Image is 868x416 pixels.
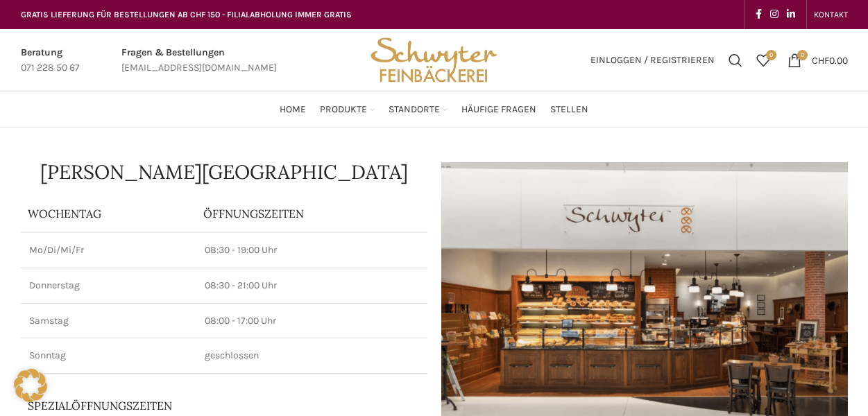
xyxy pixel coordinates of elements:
p: Samstag [29,314,189,328]
span: Häufige Fragen [461,103,536,116]
span: KONTAKT [814,10,848,19]
p: 08:30 - 19:00 Uhr [205,243,418,257]
span: GRATIS LIEFERUNG FÜR BESTELLUNGEN AB CHF 150 - FILIALABHOLUNG IMMER GRATIS [21,10,352,19]
p: 08:30 - 21:00 Uhr [205,279,418,293]
a: Häufige Fragen [461,96,536,123]
span: Home [280,103,306,116]
a: Infobox link [21,45,80,76]
a: Instagram social link [766,5,783,24]
span: Standorte [389,103,440,116]
a: Facebook social link [751,5,766,24]
p: 08:00 - 17:00 Uhr [205,314,418,328]
a: Site logo [366,53,502,65]
a: Suchen [722,46,749,74]
p: Donnerstag [29,279,189,293]
p: Wochentag [28,206,190,221]
div: Meine Wunschliste [749,46,777,74]
a: Einloggen / Registrieren [584,46,722,74]
div: Secondary navigation [807,1,855,28]
a: Infobox link [121,45,277,76]
p: geschlossen [205,349,418,363]
span: Einloggen / Registrieren [590,55,715,65]
p: Sonntag [29,349,189,363]
a: Home [280,96,306,123]
a: 0 [749,46,777,74]
span: CHF [812,54,829,66]
a: KONTAKT [814,1,848,28]
a: 0 CHF0.00 [781,46,855,74]
span: Produkte [320,103,367,116]
bdi: 0.00 [812,54,848,66]
img: Bäckerei Schwyter [366,29,502,92]
a: Produkte [320,96,375,123]
span: 0 [766,50,776,60]
span: 0 [797,50,808,60]
span: Stellen [550,103,588,116]
a: Stellen [550,96,588,123]
div: Main navigation [14,96,855,123]
a: Standorte [389,96,448,123]
p: ÖFFNUNGSZEITEN [203,206,420,221]
p: Spezialöffnungszeiten [28,398,382,413]
a: Linkedin social link [783,5,799,24]
h1: [PERSON_NAME][GEOGRAPHIC_DATA] [21,162,427,182]
p: Mo/Di/Mi/Fr [29,243,189,257]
